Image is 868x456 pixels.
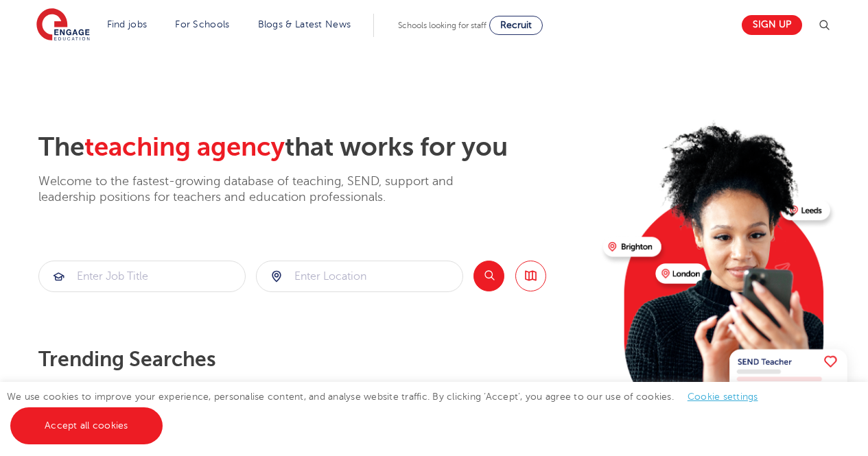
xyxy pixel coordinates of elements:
[10,407,163,444] a: Accept all cookies
[500,20,532,30] span: Recruit
[107,19,148,29] a: Find jobs
[38,173,491,206] p: Welcome to the fastest-growing database of teaching, SEND, support and leadership positions for t...
[84,132,285,162] span: teaching agency
[258,19,351,29] a: Blogs & Latest News
[38,261,246,292] div: Submit
[742,15,802,35] a: Sign up
[7,392,772,431] span: We use cookies to improve your experience, personalise content, and analyse website traffic. By c...
[38,347,592,372] p: Trending searches
[256,261,463,292] div: Submit
[688,392,758,402] a: Cookie settings
[175,19,229,29] a: For Schools
[36,8,90,43] img: Engage Education
[38,132,592,163] h2: The that works for you
[39,261,245,291] input: Submit
[489,16,543,35] a: Recruit
[257,261,462,291] input: Submit
[398,21,486,30] span: Schools looking for staff
[473,261,504,291] button: Search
